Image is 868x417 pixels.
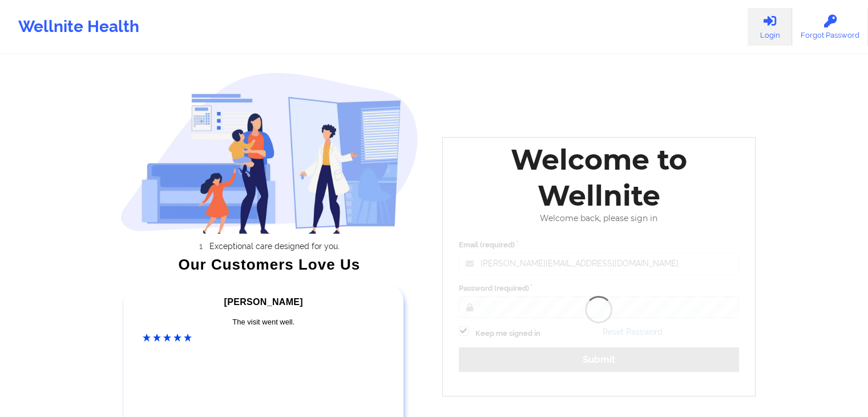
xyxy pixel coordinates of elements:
[120,72,418,234] img: wellnite-auth-hero_200.c722682e.png
[131,242,418,251] li: Exceptional care designed for you.
[451,142,748,214] div: Welcome to Wellnite
[224,297,303,307] span: [PERSON_NAME]
[120,259,418,270] div: Our Customers Love Us
[451,214,748,223] div: Welcome back, please sign in
[143,316,385,328] div: The visit went well.
[792,8,868,46] a: Forgot Password
[748,8,792,46] a: Login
